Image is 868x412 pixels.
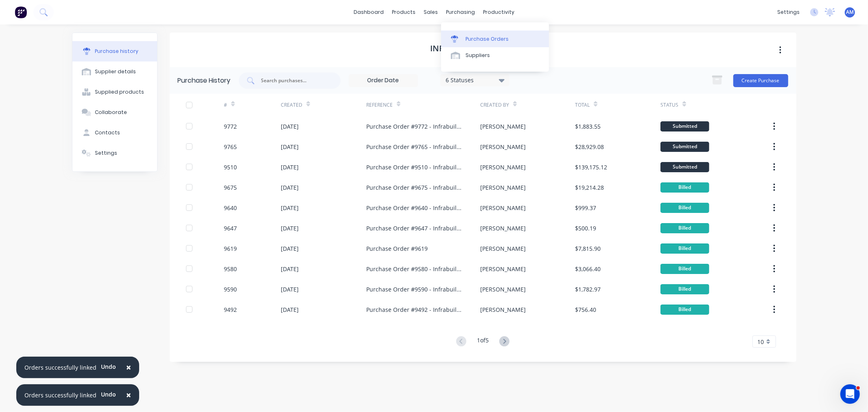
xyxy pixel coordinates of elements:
[480,244,526,253] div: [PERSON_NAME]
[126,389,131,401] span: ×
[366,224,464,232] div: Purchase Order #9647 - Infrabuild Steel Centre
[466,35,509,43] div: Purchase Orders
[575,122,601,131] div: $1,883.55
[660,243,709,254] div: Billed
[96,361,120,373] button: Undo
[660,305,709,315] div: Billed
[366,265,464,273] div: Purchase Order #9580 - Infrabuild Steel Centre
[72,102,157,123] button: Collaborate
[430,44,536,53] h1: Infrabuild Steel Centre
[446,76,504,84] div: 6 Statuses
[72,41,157,61] button: Purchase history
[660,121,709,131] div: Submitted
[95,129,120,136] div: Contacts
[95,149,117,157] div: Settings
[441,47,549,64] a: Suppliers
[441,31,549,47] a: Purchase Orders
[224,163,237,171] div: 9510
[480,265,526,273] div: [PERSON_NAME]
[224,183,237,192] div: 9675
[480,101,509,109] div: Created By
[366,163,464,171] div: Purchase Order #9510 - Infrabuild Steel Centre
[281,265,299,273] div: [DATE]
[24,391,96,399] div: Orders successfully linked
[840,384,860,404] iframe: Intercom live chat
[24,363,96,372] div: Orders successfully linked
[224,101,227,109] div: #
[224,142,237,151] div: 9765
[575,285,601,294] div: $1,782.97
[281,305,299,314] div: [DATE]
[660,223,709,233] div: Billed
[575,224,596,232] div: $500.19
[575,142,604,151] div: $28,929.08
[660,142,709,152] div: Submitted
[95,109,127,116] div: Collaborate
[480,204,526,212] div: [PERSON_NAME]
[281,142,299,151] div: [DATE]
[126,362,131,373] span: ×
[733,74,788,87] button: Create Purchase
[366,101,393,109] div: Reference
[575,244,601,253] div: $7,815.90
[480,163,526,171] div: [PERSON_NAME]
[178,76,231,85] div: Purchase History
[466,52,490,59] div: Suppliers
[480,183,526,192] div: [PERSON_NAME]
[224,265,237,273] div: 9580
[72,143,157,163] button: Settings
[575,204,596,212] div: $999.37
[118,386,139,405] button: Close
[96,388,120,401] button: Undo
[15,6,27,18] img: Factory
[773,6,804,18] div: settings
[420,6,442,18] div: sales
[224,122,237,131] div: 9772
[480,142,526,151] div: [PERSON_NAME]
[575,305,596,314] div: $756.40
[281,285,299,294] div: [DATE]
[224,224,237,232] div: 9647
[660,182,709,193] div: Billed
[575,183,604,192] div: $19,214.28
[72,123,157,143] button: Contacts
[480,224,526,232] div: [PERSON_NAME]
[477,336,489,348] div: 1 of 5
[480,305,526,314] div: [PERSON_NAME]
[118,358,139,377] button: Close
[660,264,709,274] div: Billed
[281,101,302,109] div: Created
[349,75,418,87] input: Order Date
[388,6,420,18] div: products
[224,244,237,253] div: 9619
[480,122,526,131] div: [PERSON_NAME]
[260,77,328,85] input: Search purchases...
[95,88,144,96] div: Supplied products
[281,183,299,192] div: [DATE]
[95,48,138,55] div: Purchase history
[660,101,678,109] div: Status
[366,244,428,253] div: Purchase Order #9619
[224,204,237,212] div: 9640
[479,6,518,18] div: productivity
[281,204,299,212] div: [DATE]
[281,244,299,253] div: [DATE]
[846,9,854,16] span: AM
[660,284,709,294] div: Billed
[281,163,299,171] div: [DATE]
[366,142,464,151] div: Purchase Order #9765 - Infrabuild Steel Centre
[366,122,464,131] div: Purchase Order #9772 - Infrabuild Steel Centre
[442,6,479,18] div: purchasing
[660,162,709,172] div: Submitted
[366,305,464,314] div: Purchase Order #9492 - Infrabuild Steel Centre
[224,305,237,314] div: 9492
[480,285,526,294] div: [PERSON_NAME]
[366,183,464,192] div: Purchase Order #9675 - Infrabuild Steel Centre
[224,285,237,294] div: 9590
[660,203,709,213] div: Billed
[575,101,590,109] div: Total
[350,6,388,18] a: dashboard
[758,337,764,346] span: 10
[281,224,299,232] div: [DATE]
[281,122,299,131] div: [DATE]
